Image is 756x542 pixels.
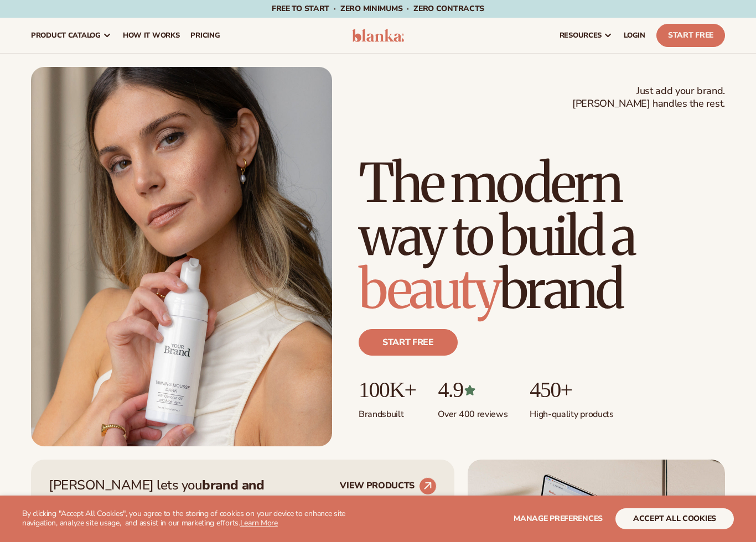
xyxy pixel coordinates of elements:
a: Start Free [656,24,725,47]
span: How It Works [123,31,180,40]
span: pricing [190,31,220,40]
span: Free to start · ZERO minimums · ZERO contracts [272,3,484,14]
p: [PERSON_NAME] lets you —zero inventory, zero upfront costs, and we handle fulfillment for you. [49,477,287,541]
img: Female holding tanning mousse. [31,67,332,446]
a: LOGIN [618,18,651,53]
span: Just add your brand. [PERSON_NAME] handles the rest. [572,85,725,111]
a: VIEW PRODUCTS [340,477,437,495]
p: By clicking "Accept All Cookies", you agree to the storing of cookies on your device to enhance s... [22,509,377,528]
p: 4.9 [438,378,508,402]
p: High-quality products [530,402,613,420]
a: product catalog [25,18,117,53]
span: beauty [359,256,499,322]
button: Manage preferences [514,508,603,529]
a: resources [554,18,618,53]
p: Brands built [359,402,416,420]
span: product catalog [31,31,101,40]
p: 100K+ [359,378,416,402]
a: How It Works [117,18,185,53]
p: 450+ [530,378,613,402]
p: Over 400 reviews [438,402,508,420]
h1: The modern way to build a brand [359,157,725,316]
a: pricing [185,18,225,53]
button: accept all cookies [615,508,734,529]
span: LOGIN [624,31,645,40]
span: resources [560,31,602,40]
a: Learn More [240,518,278,528]
span: Manage preferences [514,513,603,524]
a: Start free [359,329,458,356]
img: logo [352,29,404,42]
